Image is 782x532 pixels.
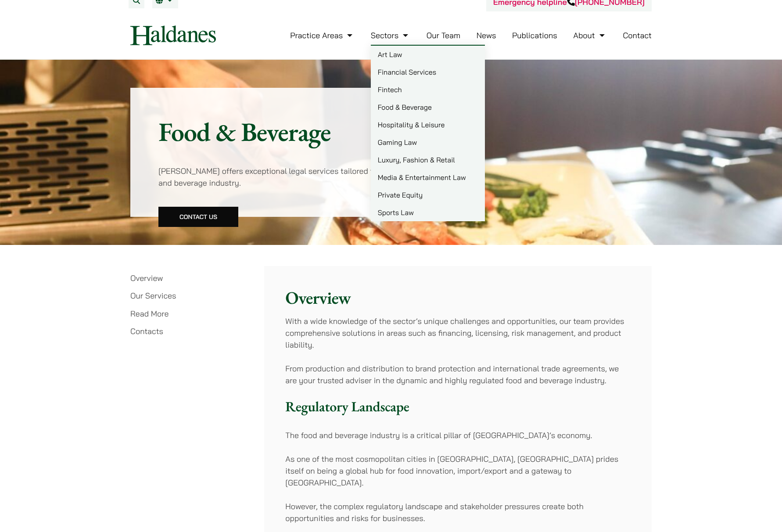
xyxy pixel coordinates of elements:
a: Sports Law [371,204,485,221]
a: Contacts [130,326,163,336]
a: Fintech [371,81,485,98]
a: About [573,30,606,40]
a: Practice Areas [290,30,355,40]
p: However, the complex regulatory landscape and stakeholder pressures create both opportunities and... [285,500,630,524]
p: The food and beverage industry is a critical pillar of [GEOGRAPHIC_DATA]’s economy. [285,429,630,441]
a: Overview [130,273,163,283]
a: Media & Entertainment Law [371,169,485,186]
a: Contact [623,30,652,40]
h3: Regulatory Landscape [285,398,630,415]
img: Logo of Haldanes [130,25,216,45]
p: From production and distribution to brand protection and international trade agreements, we are y... [285,363,630,386]
a: Private Equity [371,186,485,204]
a: News [477,30,496,40]
a: Publications [512,30,557,40]
a: Read More [130,309,169,319]
a: Financial Services [371,63,485,81]
a: Our Team [427,30,460,40]
a: Our Services [130,291,176,301]
a: Food & Beverage [371,98,485,116]
a: Gaming Law [371,133,485,151]
h1: Food & Beverage [158,116,415,147]
h2: Overview [285,287,630,308]
a: Art Law [371,46,485,63]
p: [PERSON_NAME] offers exceptional legal services tailored to the food and beverage industry. [158,165,415,189]
a: Contact Us [158,207,238,227]
a: Sectors [371,30,410,40]
a: Hospitality & Leisure [371,116,485,133]
p: With a wide knowledge of the sector’s unique challenges and opportunities, our team provides comp... [285,315,630,351]
p: As one of the most cosmopolitan cities in [GEOGRAPHIC_DATA], [GEOGRAPHIC_DATA] prides itself on b... [285,453,630,489]
a: Luxury, Fashion & Retail [371,151,485,169]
